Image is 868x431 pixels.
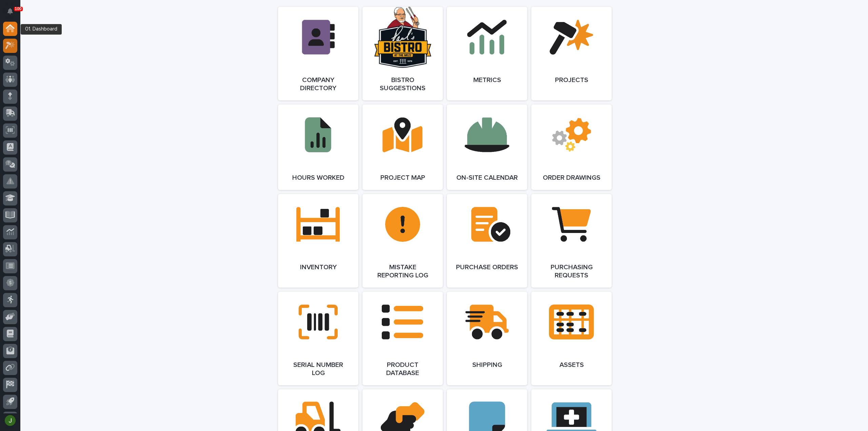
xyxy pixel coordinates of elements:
a: Inventory [278,194,358,288]
a: Product Database [362,292,443,385]
a: Company Directory [278,7,358,100]
a: On-Site Calendar [447,104,527,190]
a: Mistake Reporting Log [362,194,443,288]
p: 100 [15,6,22,11]
a: Shipping [447,292,527,385]
a: Assets [531,292,612,385]
button: users-avatar [3,413,17,428]
a: Projects [531,7,612,100]
a: Bistro Suggestions [362,7,443,100]
a: Metrics [447,7,527,100]
div: Notifications100 [8,8,17,19]
a: Purchase Orders [447,194,527,288]
a: Project Map [362,104,443,190]
a: Hours Worked [278,104,358,190]
a: Serial Number Log [278,292,358,385]
a: Purchasing Requests [531,194,612,288]
a: Order Drawings [531,104,612,190]
button: Notifications [3,4,17,18]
